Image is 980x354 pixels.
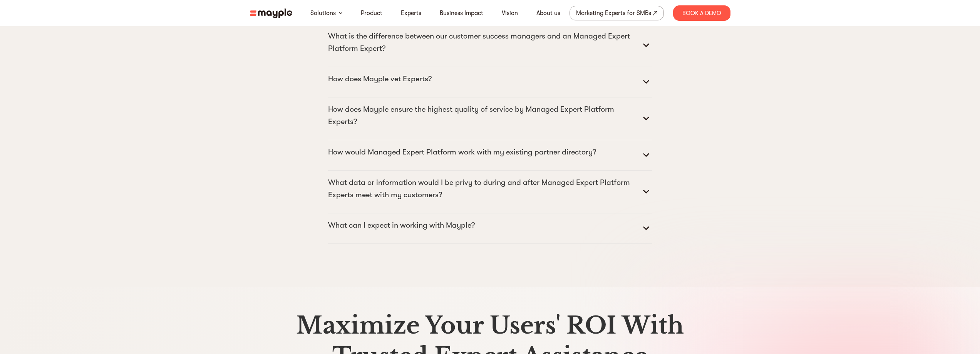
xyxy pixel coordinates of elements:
a: Solutions [310,8,336,18]
div: Book A Demo [673,5,730,21]
summary: How does Mayple vet Experts? [328,73,652,91]
a: About us [536,8,560,18]
a: Product [361,8,382,18]
p: How does Mayple ensure the highest quality of service by Managed Expert Platform Experts? [328,103,640,128]
img: mayple-logo [250,8,292,18]
a: Vision [502,8,518,18]
a: Experts [401,8,421,18]
img: arrow-down [339,12,342,14]
p: How would Managed Expert Platform work with my existing partner directory? [328,146,596,158]
div: Marketing Experts for SMBs [576,8,651,18]
p: What is the difference between our customer success managers and an Managed Expert Platform Expert? [328,30,640,55]
summary: How does Mayple ensure the highest quality of service by Managed Expert Platform Experts? [328,103,652,134]
summary: What data or information would I be privy to during and after Managed Expert Platform Experts mee... [328,176,652,207]
summary: How would Managed Expert Platform work with my existing partner directory? [328,146,652,164]
a: Business Impact [440,8,483,18]
p: What data or information would I be privy to during and after Managed Expert Platform Experts mee... [328,176,640,201]
summary: What can I expect in working with Mayple? [328,219,652,238]
p: How does Mayple vet Experts? [328,73,432,85]
summary: What is the difference between our customer success managers and an Managed Expert Platform Expert? [328,30,652,61]
p: What can I expect in working with Mayple? [328,219,475,232]
a: Marketing Experts for SMBs [570,6,664,20]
